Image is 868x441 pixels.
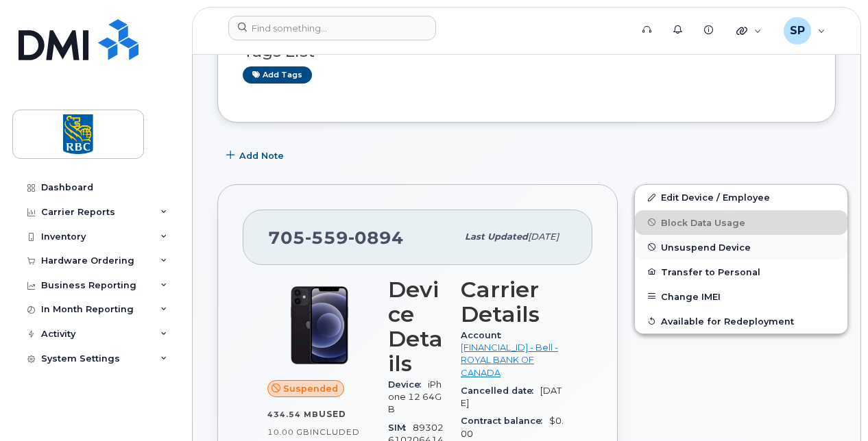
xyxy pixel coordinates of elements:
[635,210,847,235] button: Block Data Usage
[461,277,568,327] h3: Carrier Details
[268,227,404,248] span: 705
[239,149,284,162] span: Add Note
[348,227,404,248] span: 0894
[278,284,361,366] img: iPhone_12.jpg
[635,185,847,210] a: Edit Device / Employee
[661,242,751,252] span: Unsuspend Device
[661,316,794,326] span: Available for Redeployment
[528,231,559,242] span: [DATE]
[305,227,348,248] span: 559
[727,17,771,45] div: Quicklinks
[635,235,847,260] button: Unsuspend Device
[635,309,847,333] button: Available for Redeployment
[388,379,442,415] span: iPhone 12 64GB
[461,416,564,438] span: $0.00
[461,386,540,396] span: Cancelled date
[465,231,528,242] span: Last updated
[461,342,558,378] a: [FINANCIAL_ID] - Bell - ROYAL BANK OF CANADA
[635,284,847,309] button: Change IMEI
[388,379,428,390] span: Device
[388,423,413,433] span: SIM
[635,260,847,284] button: Transfer to Personal
[790,23,805,39] span: SP
[774,17,835,45] div: Savan Patel
[228,16,436,40] input: Find something...
[217,143,296,168] button: Add Note
[283,382,338,395] span: Suspended
[388,277,444,376] h3: Device Details
[267,427,310,437] span: 10.00 GB
[461,416,549,426] span: Contract balance
[319,409,346,419] span: used
[243,66,312,84] a: Add tags
[243,43,810,60] h3: Tags List
[461,330,508,340] span: Account
[267,409,319,419] span: 434.54 MB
